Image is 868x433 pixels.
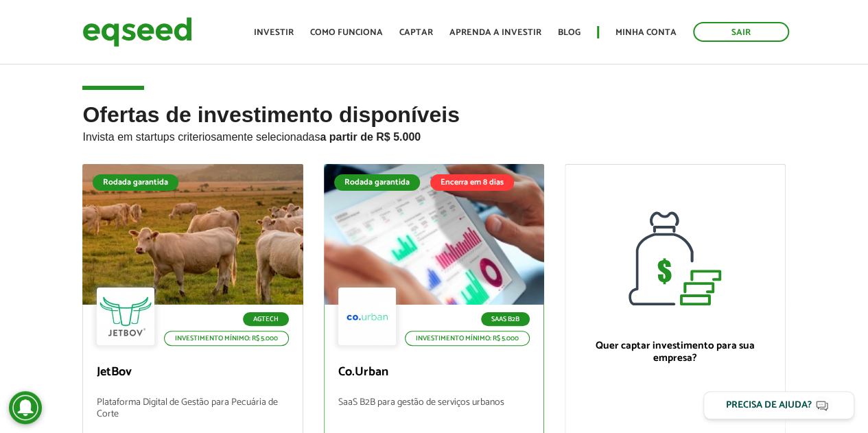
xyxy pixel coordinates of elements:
h2: Ofertas de investimento disponíveis [82,103,785,164]
a: Captar [399,28,433,37]
p: Quer captar investimento para sua empresa? [579,340,771,364]
a: Investir [254,28,294,37]
a: Blog [558,28,580,37]
div: Rodada garantida [93,174,178,191]
p: Investimento mínimo: R$ 5.000 [164,331,289,346]
p: JetBov [97,365,288,380]
p: Agtech [243,312,289,326]
a: Como funciona [310,28,383,37]
p: Invista em startups criteriosamente selecionadas [82,127,785,143]
a: Aprenda a investir [449,28,541,37]
div: Encerra em 8 dias [430,174,514,191]
img: EqSeed [82,14,192,50]
div: Rodada garantida [334,174,420,191]
p: SaaS B2B [481,312,530,326]
a: Minha conta [615,28,677,37]
p: Investimento mínimo: R$ 5.000 [405,331,530,346]
strong: a partir de R$ 5.000 [320,131,421,143]
p: Co.Urban [338,365,530,380]
a: Sair [693,22,789,42]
